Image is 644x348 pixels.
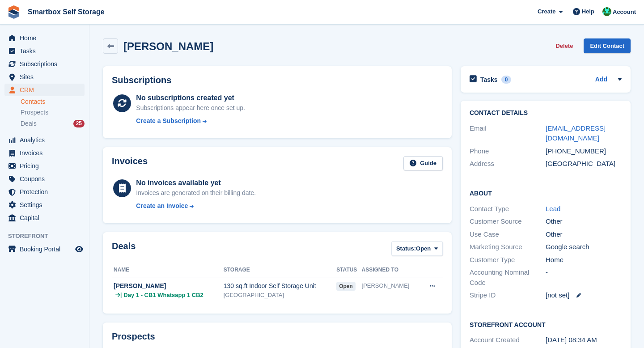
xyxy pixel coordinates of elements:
[546,229,622,240] div: Other
[546,124,606,142] a: [EMAIL_ADDRESS][DOMAIN_NAME]
[112,331,155,342] h2: Prospects
[20,199,73,211] span: Settings
[20,45,73,57] span: Tasks
[21,108,48,117] span: Prospects
[123,291,203,300] span: Day 1 - CB1 Whatsapp 1 CB2
[470,188,622,197] h2: About
[112,263,224,277] th: Name
[4,160,85,172] a: menu
[136,116,245,126] a: Create a Subscription
[136,103,245,113] div: Subscriptions appear here once set up.
[470,320,622,329] h2: Storefront Account
[582,7,594,16] span: Help
[470,110,622,117] h2: Contact Details
[546,242,622,252] div: Google search
[4,84,85,96] a: menu
[470,242,546,252] div: Marketing Source
[136,188,256,198] div: Invoices are generated on their billing date.
[20,71,73,83] span: Sites
[136,201,256,211] a: Create an Invoice
[4,199,85,211] a: menu
[552,38,576,53] button: Delete
[123,40,213,52] h2: [PERSON_NAME]
[136,93,245,103] div: No subscriptions created yet
[613,8,636,17] span: Account
[136,201,188,211] div: Create an Invoice
[501,76,512,84] div: 0
[4,186,85,198] a: menu
[136,178,256,188] div: No invoices available yet
[546,216,622,227] div: Other
[20,212,73,224] span: Capital
[114,281,224,291] div: [PERSON_NAME]
[336,282,356,291] span: open
[4,243,85,255] a: menu
[73,120,85,127] div: 25
[224,291,336,300] div: [GEOGRAPHIC_DATA]
[7,5,21,19] img: stora-icon-8386f47178a22dfd0bd8f6a31ec36ba5ce8667c1dd55bd0f319d3a0aa187defe.svg
[21,119,85,128] a: Deals 25
[470,335,546,345] div: Account Created
[224,263,336,277] th: Storage
[8,232,89,241] span: Storefront
[20,173,73,185] span: Coupons
[584,38,631,53] a: Edit Contact
[546,146,622,157] div: [PHONE_NUMBER]
[20,58,73,70] span: Subscriptions
[21,108,85,117] a: Prospects
[21,98,85,106] a: Contacts
[362,263,420,277] th: Assigned to
[4,212,85,224] a: menu
[336,263,361,277] th: Status
[470,204,546,214] div: Contact Type
[224,281,336,291] div: 130 sq.ft Indoor Self Storage Unit
[416,244,431,253] span: Open
[20,134,73,146] span: Analytics
[602,7,611,16] img: Elinor Shepherd
[538,7,555,16] span: Create
[4,58,85,70] a: menu
[546,290,622,301] div: [not set]
[546,255,622,265] div: Home
[20,147,73,159] span: Invoices
[20,84,73,96] span: CRM
[470,159,546,169] div: Address
[470,267,546,288] div: Accounting Nominal Code
[20,32,73,44] span: Home
[112,156,148,171] h2: Invoices
[136,116,201,126] div: Create a Subscription
[74,244,85,255] a: Preview store
[595,75,607,85] a: Add
[20,243,73,255] span: Booking Portal
[391,241,443,256] button: Status: Open
[21,119,37,128] span: Deals
[112,75,443,85] h2: Subscriptions
[4,45,85,57] a: menu
[470,123,546,144] div: Email
[470,229,546,240] div: Use Case
[470,290,546,301] div: Stripe ID
[4,71,85,83] a: menu
[4,134,85,146] a: menu
[4,147,85,159] a: menu
[470,216,546,227] div: Customer Source
[546,159,622,169] div: [GEOGRAPHIC_DATA]
[470,255,546,265] div: Customer Type
[120,291,122,300] span: |
[24,4,108,19] a: Smartbox Self Storage
[20,186,73,198] span: Protection
[480,76,498,84] h2: Tasks
[546,335,622,345] div: [DATE] 08:34 AM
[403,156,443,171] a: Guide
[362,281,420,290] div: [PERSON_NAME]
[4,173,85,185] a: menu
[546,267,622,288] div: -
[4,32,85,44] a: menu
[112,241,136,258] h2: Deals
[396,244,416,253] span: Status:
[20,160,73,172] span: Pricing
[470,146,546,157] div: Phone
[546,205,560,212] a: Lead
